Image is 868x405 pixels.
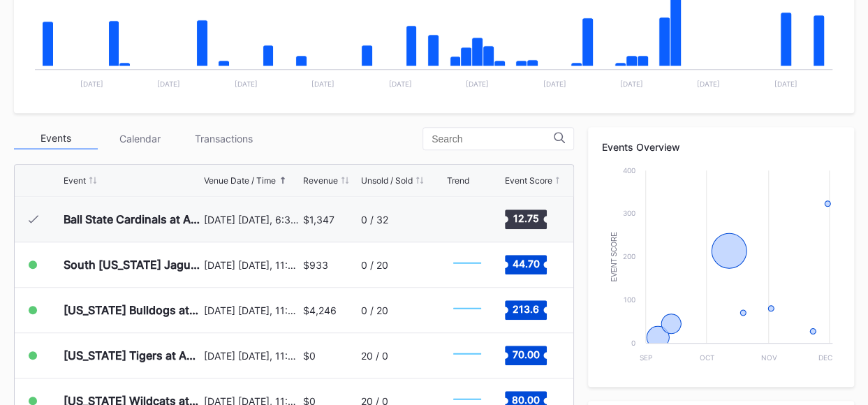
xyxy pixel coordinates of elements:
div: Events [14,128,98,149]
text: [DATE] [157,80,180,88]
text: Oct [699,353,714,362]
div: $1,347 [303,214,334,226]
text: 100 [624,295,635,304]
svg: Chart title [446,338,488,373]
text: [DATE] [466,80,489,88]
div: [US_STATE] Bulldogs at Auburn Tigers Football ([PERSON_NAME] Jersey Retirement Ceremony) [64,303,200,317]
div: 0 / 32 [361,214,388,226]
div: $933 [303,259,328,271]
text: 213.6 [513,303,539,315]
div: South [US_STATE] Jaguars at Auburn Tigers Football [64,258,200,272]
text: Dec [818,353,832,362]
div: $0 [303,350,316,362]
div: Events Overview [602,141,840,153]
div: [DATE] [DATE], 6:30PM [204,214,300,226]
text: Nov [761,353,777,362]
text: 400 [623,166,635,175]
div: [US_STATE] Tigers at Auburn Tigers Football [64,348,200,362]
text: Sep [640,353,652,362]
div: Transactions [182,128,265,149]
text: 200 [623,252,635,260]
text: [DATE] [774,80,797,88]
div: Event [64,175,86,186]
div: 0 / 20 [361,259,388,271]
div: [DATE] [DATE], 11:59PM [204,304,300,316]
div: Venue Date / Time [204,175,276,186]
div: Unsold / Sold [361,175,413,186]
text: 70.00 [512,348,539,360]
text: [DATE] [697,80,720,88]
text: 300 [623,209,635,217]
input: Search [432,133,554,145]
div: $4,246 [303,304,337,316]
text: [DATE] [311,80,334,88]
text: [DATE] [389,80,412,88]
svg: Chart title [446,293,488,327]
div: Calendar [98,128,182,149]
text: 12.75 [513,212,538,224]
svg: Chart title [446,202,488,237]
text: [DATE] [543,80,566,88]
div: [DATE] [DATE], 11:59PM [204,350,300,362]
text: 0 [631,339,635,347]
div: 20 / 0 [361,350,388,362]
svg: Chart title [602,163,839,373]
text: 44.70 [512,258,539,270]
div: [DATE] [DATE], 11:45AM [204,259,300,271]
text: [DATE] [620,80,643,88]
div: Revenue [303,175,338,186]
div: Event Score [505,175,552,186]
div: 0 / 20 [361,304,388,316]
text: [DATE] [235,80,258,88]
text: Event Score [610,231,618,281]
div: Ball State Cardinals at Auburn Tigers Football [64,212,200,226]
svg: Chart title [446,247,488,282]
text: [DATE] [80,80,103,88]
div: Trend [446,175,469,186]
